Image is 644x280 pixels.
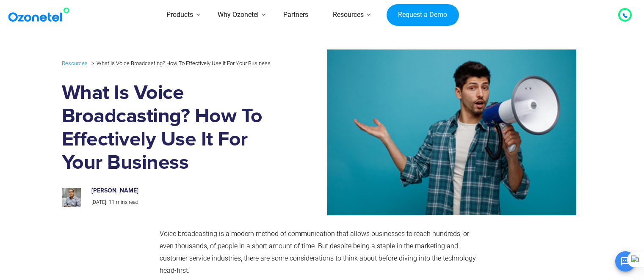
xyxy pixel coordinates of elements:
span: mins read [116,199,138,205]
a: Request a Demo [387,4,459,26]
span: [DATE] [91,199,106,205]
p: Voice broadcasting is a modern method of communication that allows businesses to reach hundreds, ... [160,228,481,277]
span: 11 [109,199,115,205]
a: Resources [62,58,88,68]
button: Open chat [615,251,636,272]
img: prashanth-kancherla_avatar-200x200.jpeg [62,188,81,207]
h6: [PERSON_NAME] [91,187,270,195]
h1: What Is Voice Broadcasting? How To Effectively Use It For Your Business [62,82,279,175]
p: | [91,198,270,207]
li: What Is Voice Broadcasting? How To Effectively Use It For Your Business [89,58,271,69]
